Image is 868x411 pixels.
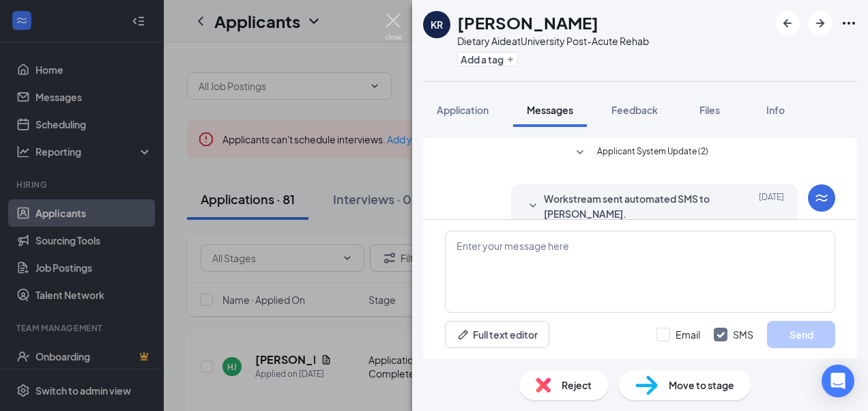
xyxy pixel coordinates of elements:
button: PlusAdd a tag [457,52,518,66]
button: SmallChevronDownApplicant System Update (2) [572,145,708,161]
svg: SmallChevronDown [572,145,588,161]
svg: Ellipses [841,15,857,31]
div: Dietary Aide at University Post-Acute Rehab [457,34,649,48]
span: [DATE] [759,191,784,221]
svg: SmallChevronDown [525,198,541,214]
svg: Pen [457,328,470,341]
span: Feedback [611,104,658,116]
div: KR [431,18,443,31]
svg: ArrowLeftNew [779,15,796,31]
span: Info [766,104,785,116]
span: Move to stage [669,378,734,393]
span: Files [699,104,720,116]
button: Send [767,321,835,348]
span: Messages [527,104,573,116]
span: Application [437,104,489,116]
svg: WorkstreamLogo [813,190,830,206]
h1: [PERSON_NAME] [457,11,598,34]
span: Workstream sent automated SMS to [PERSON_NAME]. [544,191,723,221]
svg: Plus [506,55,515,63]
div: Open Intercom Messenger [822,365,854,397]
span: Reject [562,378,592,393]
button: ArrowLeftNew [775,11,800,36]
button: Full text editorPen [445,321,549,348]
svg: ArrowRight [812,15,828,31]
button: ArrowRight [808,11,833,36]
span: Applicant System Update (2) [597,145,708,161]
